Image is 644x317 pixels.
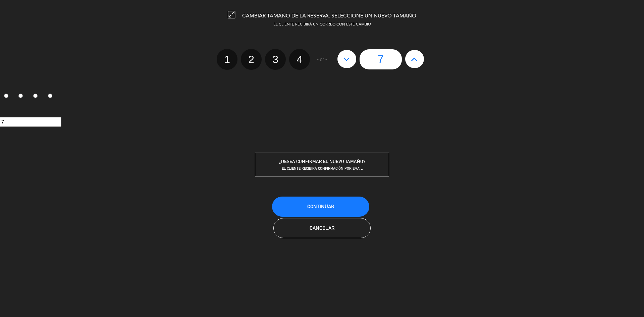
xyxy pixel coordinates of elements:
input: 2 [18,94,23,98]
label: 3 [30,91,44,102]
label: 1 [217,49,237,70]
button: Cancelar [273,218,371,238]
label: 2 [15,91,30,102]
label: 3 [265,49,286,70]
span: - or - [317,56,327,63]
span: EL CLIENTE RECIBIRÁ CONFIRMACIÓN POR EMAIL [282,166,363,171]
span: Continuar [307,204,334,209]
span: CAMBIAR TAMAÑO DE LA RESERVA. SELECCIONE UN NUEVO TAMAÑO [242,13,416,19]
span: EL CLIENTE RECIBIRÁ UN CORREO CON ESTE CAMBIO [273,23,371,27]
input: 3 [33,94,38,98]
input: 1 [4,94,8,98]
label: 4 [44,91,59,102]
span: Cancelar [310,225,334,231]
button: Continuar [272,197,369,217]
label: 4 [289,49,310,70]
label: 2 [241,49,262,70]
input: 4 [48,94,52,98]
span: ¿DESEA CONFIRMAR EL NUEVO TAMAÑO? [279,159,365,164]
